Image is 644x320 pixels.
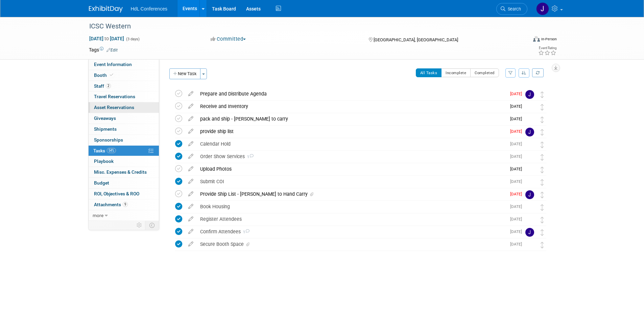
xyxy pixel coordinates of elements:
[185,166,197,172] a: edit
[89,156,159,167] a: Playbook
[94,105,134,110] span: Asset Reservations
[541,37,557,42] div: In-Person
[197,188,506,200] div: Provide Ship List - [PERSON_NAME] to Hand Carry
[94,191,139,196] span: ROI, Objectives & ROO
[94,115,116,121] span: Giveaways
[245,155,254,159] span: 1
[510,217,525,221] span: [DATE]
[541,104,544,110] i: Move task
[89,6,123,13] img: ExhibitDay
[134,221,145,230] td: Personalize Event Tab Strip
[487,35,557,45] div: Event Format
[510,167,525,171] span: [DATE]
[525,203,534,212] img: Polly Tracy
[87,20,517,33] div: ICSC Western
[532,68,544,77] a: Refresh
[123,202,128,207] span: 9
[533,36,540,42] img: Format-Inperson.png
[541,154,544,161] i: Move task
[185,191,197,197] a: edit
[89,210,159,221] a: more
[185,178,197,185] a: edit
[145,221,159,230] td: Toggle Event Tabs
[185,241,197,247] a: edit
[89,113,159,124] a: Giveaways
[510,142,525,146] span: [DATE]
[541,204,544,211] i: Move task
[94,158,114,164] span: Playbook
[89,59,159,70] a: Event Information
[185,103,197,109] a: edit
[185,153,197,159] a: edit
[110,73,113,77] i: Booth reservation complete
[208,36,248,43] button: Committed
[89,167,159,177] a: Misc. Expenses & Credits
[525,128,534,136] img: Johnny Nguyen
[496,3,527,15] a: Search
[89,178,159,188] a: Budget
[103,36,110,41] span: to
[505,6,521,12] span: Search
[197,138,506,150] div: Calendar Hold
[94,202,128,207] span: Attachments
[185,116,197,122] a: edit
[197,238,506,250] div: Secure Booth Space
[525,165,534,174] img: Polly Tracy
[541,192,544,198] i: Move task
[525,140,534,149] img: Polly Tracy
[94,83,111,89] span: Staff
[94,62,132,67] span: Event Information
[169,68,200,79] button: New Task
[510,104,525,109] span: [DATE]
[510,192,525,196] span: [DATE]
[525,240,534,249] img: Polly Tracy
[525,153,534,162] img: Polly Tracy
[89,70,159,81] a: Booth
[510,204,525,209] span: [DATE]
[374,37,458,42] span: [GEOGRAPHIC_DATA], [GEOGRAPHIC_DATA]
[197,163,506,175] div: Upload Photos
[416,68,442,77] button: All Tasks
[197,201,506,212] div: Book Housing
[89,81,159,91] a: Staff2
[510,179,525,184] span: [DATE]
[93,213,103,218] span: more
[131,6,167,12] span: HdL Conferences
[185,141,197,147] a: edit
[541,142,544,148] i: Move task
[510,129,525,134] span: [DATE]
[525,103,534,111] img: Polly Tracy
[541,229,544,236] i: Move task
[541,242,544,248] i: Move task
[197,213,506,225] div: Register Attendees
[94,137,123,143] span: Sponsorships
[510,91,525,96] span: [DATE]
[89,91,159,102] a: Travel Reservations
[89,124,159,134] a: Shipments
[185,204,197,210] a: edit
[107,148,116,153] span: 54%
[197,151,506,162] div: Order Show Services
[525,190,534,199] img: Johnny Nguyen
[541,217,544,223] i: Move task
[89,146,159,156] a: Tasks54%
[94,126,117,132] span: Shipments
[197,126,506,137] div: provide ship list
[525,115,534,124] img: Polly Tracy
[525,178,534,187] img: Polly Tracy
[185,91,197,97] a: edit
[541,116,544,123] i: Move task
[185,229,197,235] a: edit
[106,48,118,52] a: Edit
[89,199,159,210] a: Attachments9
[536,2,549,15] img: Johnny Nguyen
[94,72,115,78] span: Booth
[541,167,544,173] i: Move task
[94,94,135,99] span: Travel Reservations
[470,68,499,77] button: Completed
[197,101,506,112] div: Receive and Inventory
[525,228,534,237] img: Johnny Nguyen
[94,169,147,175] span: Misc. Expenses & Credits
[538,46,556,50] div: Event Rating
[197,226,506,237] div: Confirm Attendees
